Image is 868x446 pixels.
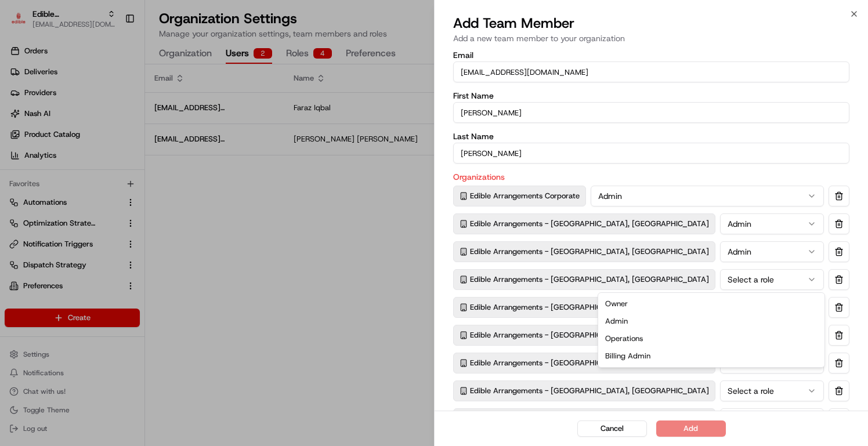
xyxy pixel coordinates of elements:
a: 📗Knowledge Base [7,164,93,184]
div: Edible Arrangements - [GEOGRAPHIC_DATA], [GEOGRAPHIC_DATA] [453,241,715,262]
div: Edible Arrangements - [GEOGRAPHIC_DATA], [GEOGRAPHIC_DATA] [453,325,715,346]
div: Edible Arrangements - [GEOGRAPHIC_DATA], [GEOGRAPHIC_DATA] [453,380,715,401]
label: Last Name [453,132,849,140]
div: Edible Arrangements Corporate [453,186,586,206]
span: Knowledge Base [23,168,89,180]
span: API Documentation [110,168,186,180]
p: Welcome 👋 [12,46,211,65]
span: Owner [605,299,628,309]
input: Last Name [453,143,849,164]
div: Edible Arrangements - [GEOGRAPHIC_DATA], [GEOGRAPHIC_DATA] [453,353,715,374]
input: Email [453,61,849,82]
button: Cancel [577,420,647,437]
input: Clear [30,75,191,87]
img: Nash [12,12,35,35]
span: Admin [605,316,628,327]
div: Edible Arrangements - [GEOGRAPHIC_DATA], [GEOGRAPHIC_DATA] [453,213,715,234]
div: Edible Arrangements - [GEOGRAPHIC_DATA], [GEOGRAPHIC_DATA] [453,408,715,429]
div: Edible Arrangements - [GEOGRAPHIC_DATA], [GEOGRAPHIC_DATA] [453,297,715,318]
div: 📗 [12,169,21,179]
label: Email [453,51,849,59]
div: Start new chat [39,111,190,122]
span: Billing Admin [605,351,650,361]
p: Add a new team member to your organization [453,32,849,44]
label: Organizations [453,173,849,181]
label: First Name [453,92,849,100]
input: First Name [453,102,849,123]
img: 1736555255976-a54dd68f-1ca7-489b-9aae-adbdc363a1c4 [12,111,32,132]
a: Powered byPylon [82,196,140,205]
div: We're available if you need us! [39,122,147,132]
div: Edible Arrangements - [GEOGRAPHIC_DATA], [GEOGRAPHIC_DATA] [453,269,715,290]
a: 💻API Documentation [93,164,191,184]
button: Start new chat [197,114,211,128]
span: Pylon [115,197,140,205]
span: Operations [605,333,643,344]
div: 💻 [98,169,107,179]
h2: Add Team Member [453,14,849,32]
